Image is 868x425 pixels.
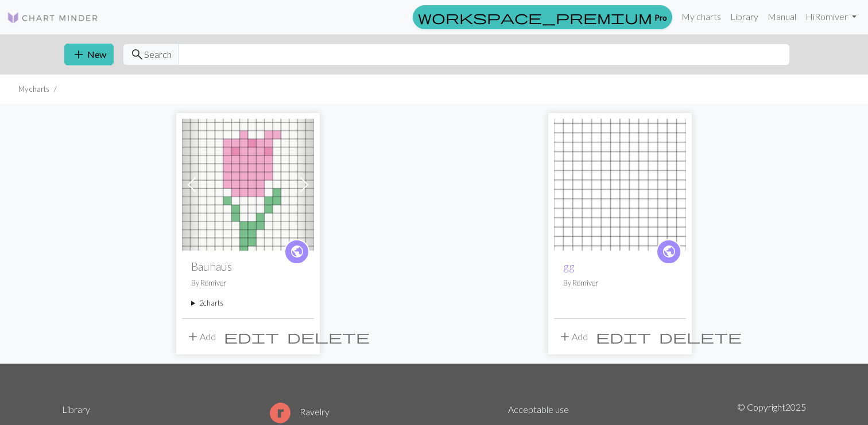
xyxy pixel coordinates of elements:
[182,119,314,251] img: tulip.jpg
[554,178,686,189] a: gg
[18,84,49,95] li: My charts
[224,330,279,344] i: Edit
[270,406,330,417] a: Ravelry
[64,44,114,65] button: New
[596,329,651,345] span: edit
[554,119,686,251] img: gg
[191,260,305,273] h2: Bauhaus
[801,5,861,28] a: HiRomiver
[662,240,676,263] i: public
[659,329,742,345] span: delete
[283,326,374,348] button: Delete
[144,48,172,61] span: Search
[763,5,801,28] a: Manual
[224,329,279,345] span: edit
[563,260,575,273] a: gg
[7,11,99,25] img: Logo
[191,298,305,309] summary: 2charts
[413,5,672,29] a: Pro
[72,46,86,63] span: add
[677,5,726,28] a: My charts
[287,329,370,345] span: delete
[592,326,655,348] button: Edit
[191,278,305,288] p: By Romiver
[662,243,676,260] span: public
[558,329,572,345] span: add
[508,404,569,415] a: Acceptable use
[418,9,652,25] span: workspace_premium
[596,330,651,344] i: Edit
[186,329,200,345] span: add
[182,326,220,348] button: Add
[284,239,309,264] a: public
[130,46,144,63] span: search
[554,326,592,348] button: Add
[656,239,681,264] a: public
[182,178,314,189] a: tulip.jpg
[563,278,677,288] p: By Romiver
[62,404,90,415] a: Library
[270,403,290,423] img: Ravelry logo
[290,243,304,260] span: public
[655,326,746,348] button: Delete
[726,5,763,28] a: Library
[290,240,304,263] i: public
[220,326,283,348] button: Edit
